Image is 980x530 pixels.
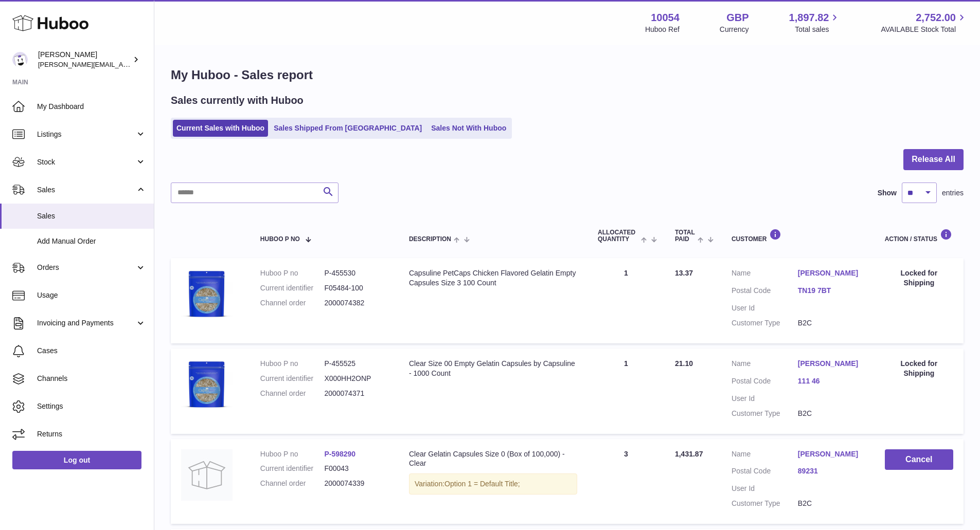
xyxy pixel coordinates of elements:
a: 1,897.82 Total sales [789,11,841,34]
dt: Name [732,268,798,281]
button: Cancel [885,449,953,470]
div: Clear Size 00 Empty Gelatin Capsules by Capsuline - 1000 Count [409,359,577,378]
span: Description [409,236,451,243]
dt: Huboo P no [260,268,325,278]
div: Huboo Ref [645,25,680,34]
dt: Current identifier [260,464,325,473]
span: Add Manual Order [37,236,146,246]
a: 89231 [798,466,864,476]
dt: User Id [732,394,798,404]
dt: Name [732,449,798,462]
span: 1,897.82 [789,11,829,25]
a: Current Sales with Huboo [173,120,268,137]
span: Channels [37,374,146,383]
span: Total paid [675,229,695,243]
span: [PERSON_NAME][EMAIL_ADDRESS][DOMAIN_NAME] [38,60,206,68]
strong: 10054 [651,11,680,25]
div: [PERSON_NAME] [38,50,131,69]
span: Huboo P no [260,236,300,243]
div: Capsuline PetCaps Chicken Flavored Gelatin Empty Capsules Size 3 100 Count [409,268,577,288]
span: Invoicing and Payments [37,318,135,328]
dt: Postal Code [732,286,798,298]
div: Currency [720,25,749,34]
dd: 2000074371 [324,389,388,398]
td: 3 [587,439,665,524]
dd: P-455525 [324,359,388,369]
button: Release All [903,149,964,170]
dd: 2000074382 [324,298,388,308]
dt: User Id [732,303,798,313]
dt: Huboo P no [260,359,325,369]
a: Sales Not With Huboo [427,120,510,137]
h1: My Huboo - Sales report [171,67,964,83]
span: Stock [37,157,135,167]
span: Settings [37,401,146,411]
span: My Dashboard [37,102,146,112]
td: 1 [587,258,665,343]
span: Sales [37,185,135,195]
div: Variation: [409,473,577,495]
dt: Customer Type [732,318,798,328]
div: Action / Status [885,229,953,243]
td: 1 [587,349,665,434]
span: Option 1 = Default Title; [444,480,520,488]
img: no-photo.jpg [181,449,233,501]
div: Locked for Shipping [885,268,953,288]
div: Customer [732,229,864,243]
dt: Name [732,359,798,371]
h2: Sales currently with Huboo [171,94,304,107]
img: 1655819039.jpg [181,359,233,410]
a: [PERSON_NAME] [798,449,864,459]
dt: Customer Type [732,409,798,418]
div: Locked for Shipping [885,359,953,378]
span: 1,431.87 [675,450,703,458]
img: 1655819176.jpg [181,268,233,320]
span: ALLOCATED Quantity [598,229,638,243]
dt: Current identifier [260,283,325,293]
span: Listings [37,130,135,139]
dt: Channel order [260,298,325,308]
dd: 2000074339 [324,479,388,488]
dd: B2C [798,318,864,328]
dt: User Id [732,484,798,494]
span: Orders [37,263,135,272]
dt: Current identifier [260,374,325,383]
dd: F00043 [324,464,388,473]
dd: F05484-100 [324,283,388,293]
dt: Postal Code [732,466,798,479]
dt: Customer Type [732,499,798,508]
img: luz@capsuline.com [12,52,28,67]
strong: GBP [726,11,749,25]
span: 2,752.00 [916,11,956,25]
a: Sales Shipped From [GEOGRAPHIC_DATA] [270,120,425,137]
span: Total sales [795,25,841,34]
span: 13.37 [675,269,693,277]
dt: Huboo P no [260,449,325,459]
span: Sales [37,211,146,221]
a: P-598290 [324,450,355,458]
label: Show [878,188,897,198]
span: Usage [37,290,146,300]
dd: X000HH2ONP [324,374,388,383]
span: entries [942,188,964,198]
dd: P-455530 [324,268,388,278]
dd: B2C [798,409,864,418]
span: AVAILABLE Stock Total [881,25,968,34]
div: Clear Gelatin Capsules Size 0 (Box of 100,000) - Clear [409,449,577,469]
a: TN19 7BT [798,286,864,296]
dt: Postal Code [732,376,798,389]
span: 21.10 [675,359,693,368]
a: 111 46 [798,376,864,386]
span: Returns [37,429,146,439]
span: Cases [37,346,146,356]
a: 2,752.00 AVAILABLE Stock Total [881,11,968,34]
dt: Channel order [260,479,325,488]
a: [PERSON_NAME] [798,268,864,278]
dt: Channel order [260,389,325,398]
a: [PERSON_NAME] [798,359,864,369]
dd: B2C [798,499,864,508]
a: Log out [12,451,141,469]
